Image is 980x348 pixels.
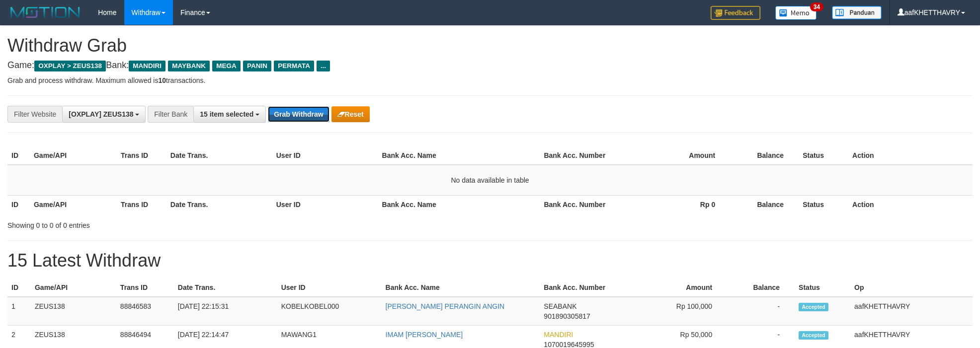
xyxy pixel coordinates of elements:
[730,146,799,165] th: Balance
[544,331,573,339] span: MANDIRI
[730,195,799,213] th: Balance
[158,76,166,84] strong: 10
[627,195,730,213] th: Rp 0
[7,146,30,165] th: ID
[193,106,266,123] button: 15 item selected
[7,278,31,297] th: ID
[7,106,62,123] div: Filter Website
[848,146,973,165] th: Action
[540,278,626,297] th: Bank Acc. Number
[272,195,378,213] th: User ID
[544,312,590,320] span: Copy 901890305817 to clipboard
[540,195,627,213] th: Bank Acc. Number
[386,331,463,339] a: IMAM [PERSON_NAME]
[378,195,540,213] th: Bank Acc. Name
[31,278,116,297] th: Game/API
[7,216,401,230] div: Showing 0 to 0 of 0 entries
[848,195,973,213] th: Action
[544,302,576,310] span: SEABANK
[166,146,272,165] th: Date Trans.
[174,297,277,326] td: [DATE] 22:15:31
[116,278,174,297] th: Trans ID
[627,146,730,165] th: Amount
[34,61,106,71] span: OXPLAY > ZEUS138
[386,302,505,310] a: [PERSON_NAME] PERANGIN ANGIN
[168,61,210,71] span: MAYBANK
[775,6,817,20] img: Button%20Memo.svg
[540,146,627,165] th: Bank Acc. Number
[30,146,117,165] th: Game/API
[7,195,30,213] th: ID
[7,251,973,271] h1: 15 Latest Withdraw
[382,278,540,297] th: Bank Acc. Name
[243,61,271,71] span: PANIN
[272,146,378,165] th: User ID
[31,297,116,326] td: ZEUS138
[799,303,828,311] span: Accepted
[116,297,174,326] td: 88846583
[7,75,973,85] p: Grab and process withdraw. Maximum allowed is transactions.
[200,110,253,118] span: 15 item selected
[166,195,272,213] th: Date Trans.
[711,6,760,20] img: Feedback.jpg
[30,195,117,213] th: Game/API
[274,61,314,71] span: PERMATA
[850,297,973,326] td: aafKHETTHAVRY
[148,106,193,123] div: Filter Bank
[799,146,848,165] th: Status
[810,2,823,11] span: 34
[277,297,382,326] td: KOBELKOBEL000
[268,106,329,122] button: Grab Withdraw
[626,297,727,326] td: Rp 100,000
[129,61,165,71] span: MANDIRI
[727,278,795,297] th: Balance
[117,146,166,165] th: Trans ID
[62,106,146,123] button: [OXPLAY] ZEUS138
[277,278,382,297] th: User ID
[7,297,31,326] td: 1
[117,195,166,213] th: Trans ID
[832,6,882,19] img: panduan.png
[378,146,540,165] th: Bank Acc. Name
[317,61,330,71] span: ...
[69,110,133,118] span: [OXPLAY] ZEUS138
[850,278,973,297] th: Op
[727,297,795,326] td: -
[331,106,370,122] button: Reset
[7,61,973,70] h4: Game: Bank:
[626,278,727,297] th: Amount
[795,278,850,297] th: Status
[7,36,973,56] h1: Withdraw Grab
[174,278,277,297] th: Date Trans.
[7,165,973,196] td: No data available in table
[212,61,241,71] span: MEGA
[7,5,83,20] img: MOTION_logo.png
[799,331,828,340] span: Accepted
[799,195,848,213] th: Status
